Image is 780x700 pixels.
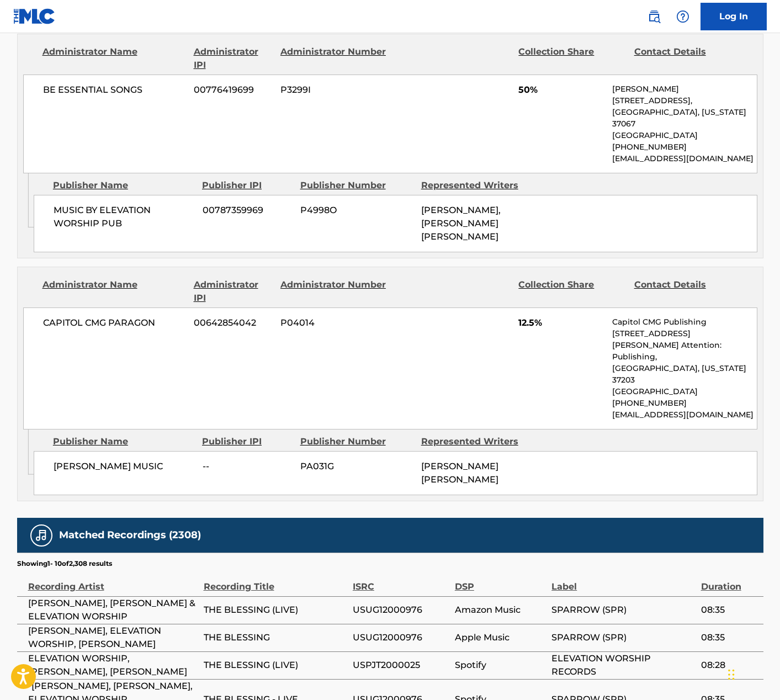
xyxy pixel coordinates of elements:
iframe: Chat Widget [725,647,780,700]
div: Administrator IPI [194,45,272,72]
span: -- [203,460,292,473]
div: Publisher Name [53,179,194,192]
div: Duration [701,569,758,593]
span: P3299I [280,83,388,97]
span: CAPITOL CMG PARAGON [43,316,186,330]
span: USUG12000976 [353,631,449,644]
span: SPARROW (SPR) [551,603,695,617]
div: Help [672,6,694,28]
p: [PERSON_NAME] [612,83,756,95]
div: Collection Share [518,45,625,72]
img: help [676,10,689,23]
div: Administrator IPI [194,278,272,305]
a: Public Search [643,6,665,28]
p: [EMAIL_ADDRESS][DOMAIN_NAME] [612,409,756,421]
span: SPARROW (SPR) [551,631,695,644]
span: ELEVATION WORSHIP, [PERSON_NAME], [PERSON_NAME] [28,652,198,678]
span: 00787359969 [203,204,292,217]
div: Administrator Name [43,278,185,305]
img: search [648,10,661,23]
span: 08:28 [701,659,758,672]
div: Represented Writers [421,179,534,192]
div: Represented Writers [421,435,534,448]
div: DSP [455,569,546,593]
p: [STREET_ADDRESS][PERSON_NAME] Attention: Publishing, [612,328,756,363]
p: [STREET_ADDRESS], [612,95,756,107]
div: Contact Details [634,45,741,72]
p: [PHONE_NUMBER] [612,141,756,153]
p: [GEOGRAPHIC_DATA] [612,130,756,141]
div: Administrator Number [280,45,388,72]
p: [PHONE_NUMBER] [612,397,756,409]
span: THE BLESSING (LIVE) [204,659,347,672]
span: PA031G [300,460,413,473]
span: 00642854042 [194,316,272,330]
div: Administrator Number [280,278,388,305]
div: Recording Title [204,569,347,593]
span: [PERSON_NAME], [PERSON_NAME] & ELEVATION WORSHIP [28,597,198,623]
img: MLC Logo [13,8,56,24]
p: Showing 1 - 10 of 2,308 results [17,559,112,569]
span: USPJT2000025 [353,659,449,672]
span: ELEVATION WORSHIP RECORDS [551,652,695,678]
span: Amazon Music [455,603,546,617]
div: Publisher Name [53,435,194,448]
div: Administrator Name [43,45,185,72]
p: [GEOGRAPHIC_DATA], [US_STATE] 37203 [612,363,756,386]
span: P04014 [280,316,388,330]
img: Matched Recordings [35,529,48,542]
span: [PERSON_NAME], ELEVATION WORSHIP, [PERSON_NAME] [28,624,198,651]
span: Spotify [455,659,546,672]
span: 50% [518,83,604,97]
span: 00776419699 [194,83,272,97]
div: Publisher IPI [202,435,292,448]
span: Apple Music [455,631,546,644]
p: [EMAIL_ADDRESS][DOMAIN_NAME] [612,153,756,165]
a: Log In [701,3,767,30]
p: Capitol CMG Publishing [612,316,756,328]
span: P4998O [300,204,413,217]
div: Drag [728,658,735,691]
span: BE ESSENTIAL SONGS [43,83,186,97]
div: Publisher IPI [202,179,292,192]
span: USUG12000976 [353,603,449,617]
div: ISRC [353,569,449,593]
div: Publisher Number [300,179,413,192]
span: [PERSON_NAME], [PERSON_NAME] [PERSON_NAME] [421,205,501,242]
div: Publisher Number [300,435,413,448]
span: MUSIC BY ELEVATION WORSHIP PUB [54,204,194,230]
h5: Matched Recordings (2308) [59,529,201,542]
span: THE BLESSING [204,631,347,644]
div: Recording Artist [28,569,198,593]
span: [PERSON_NAME] MUSIC [54,460,194,473]
div: Collection Share [518,278,625,305]
span: 08:35 [701,631,758,644]
div: Label [551,569,695,593]
div: Contact Details [634,278,741,305]
span: 08:35 [701,603,758,617]
span: [PERSON_NAME] [PERSON_NAME] [421,461,498,485]
span: THE BLESSING (LIVE) [204,603,347,617]
p: [GEOGRAPHIC_DATA] [612,386,756,397]
p: [GEOGRAPHIC_DATA], [US_STATE] 37067 [612,107,756,130]
span: 12.5% [518,316,604,330]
